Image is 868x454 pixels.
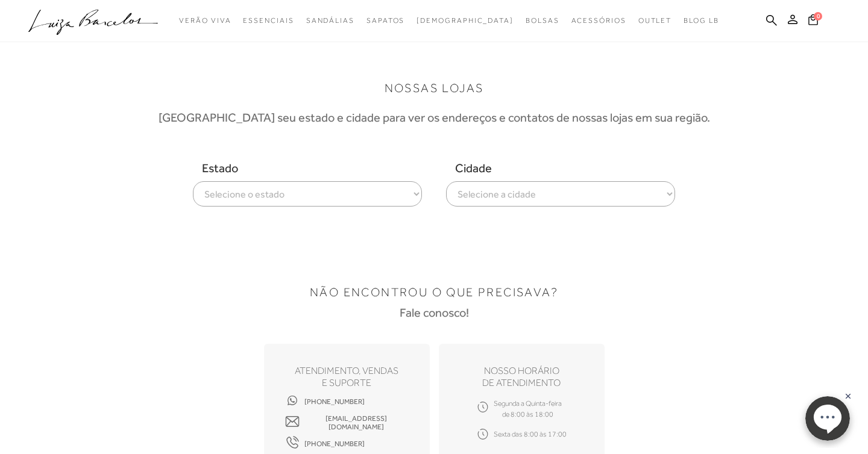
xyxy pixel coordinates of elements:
a: noSubCategoriesText [366,10,404,32]
a: noSubCategoriesText [417,10,514,32]
a: [PHONE_NUMBER] [285,436,365,451]
span: Sapatos [366,16,404,25]
span: Sandálias [306,16,354,25]
span: Verão Viva [179,16,231,25]
span: Acessórios [571,16,626,25]
a: noSubCategoriesText [571,10,626,32]
a: noSubCategoriesText [179,10,231,32]
h3: Fale conosco! [400,305,469,320]
a: noSubCategoriesText [243,10,294,32]
span: Outlet [638,16,672,25]
h4: nosso horário de atendimento [482,365,561,389]
a: noSubCategoriesText [526,10,559,32]
span: [PHONE_NUMBER] [304,440,365,448]
span: Estado [193,161,422,175]
span: Segunda a Quinta-feira de 8:00 às 18:00 [494,398,562,420]
span: Essenciais [243,16,294,25]
button: 0 [805,13,822,30]
span: Cidade [446,161,675,175]
span: BLOG LB [684,16,719,25]
span: Sexta das 8:00 às 17:00 [494,429,567,440]
span: 0 [814,12,822,20]
h3: [GEOGRAPHIC_DATA] seu estado e cidade para ver os endereços e contatos de nossas lojas em sua reg... [159,110,710,125]
span: Bolsas [526,16,559,25]
h4: ATENDIMENTO, VENDAS e suporte [295,365,398,389]
span: [DEMOGRAPHIC_DATA] [417,16,514,25]
a: BLOG LB [684,10,719,32]
h1: NOSSAS LOJAS [385,81,484,95]
span: [PHONE_NUMBER] [304,397,365,406]
a: noSubCategoriesText [306,10,354,32]
span: [EMAIL_ADDRESS][DOMAIN_NAME] [304,414,409,431]
a: [PHONE_NUMBER] [285,394,365,409]
a: [EMAIL_ADDRESS][DOMAIN_NAME] [285,415,409,430]
a: noSubCategoriesText [638,10,672,32]
h1: NÃO ENCONTROU O QUE PRECISAVA? [310,285,558,299]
